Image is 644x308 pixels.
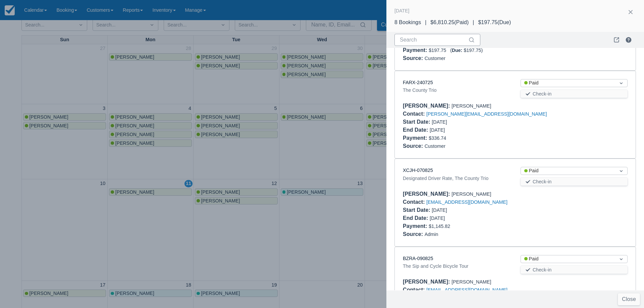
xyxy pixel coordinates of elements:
[403,278,628,286] div: [PERSON_NAME]
[400,34,467,46] input: Search
[403,207,432,213] div: Start Date :
[403,47,429,53] div: Payment :
[403,215,430,221] div: End Date :
[403,127,430,133] div: End Date :
[403,168,433,173] a: XCJH-070825
[403,46,628,54] div: $197.75
[403,230,628,238] div: Admin
[478,18,511,26] div: $197.75 ( Due )
[403,287,426,293] div: Contact :
[403,231,425,237] div: Source :
[521,90,628,98] button: Check-in
[430,18,469,26] div: $6,810.25 ( Paid )
[403,206,510,214] div: [DATE]
[618,293,640,305] button: Close
[403,279,451,285] div: [PERSON_NAME] :
[403,142,628,150] div: Customer
[403,262,510,270] div: The Sip and Cycle Bicycle Tour
[521,178,628,186] button: Check-in
[524,255,612,263] div: Paid
[618,168,625,174] span: Dropdown icon
[403,103,451,109] div: [PERSON_NAME] :
[469,18,478,26] div: |
[426,287,507,293] a: [EMAIL_ADDRESS][DOMAIN_NAME]
[403,119,432,125] div: Start Date :
[403,223,429,229] div: Payment :
[394,18,421,26] div: 8 Bookings
[403,86,510,94] div: The County Trio
[403,191,451,197] div: [PERSON_NAME] :
[403,55,425,61] div: Source :
[403,199,426,205] div: Contact :
[421,18,430,26] div: |
[450,48,483,53] span: ( $197.75 )
[524,167,612,175] div: Paid
[403,174,510,182] div: Designated Driver Rate, The County Trio
[403,190,628,198] div: [PERSON_NAME]
[403,80,433,85] a: FARX-240725
[618,256,625,262] span: Dropdown icon
[403,214,510,222] div: [DATE]
[403,118,510,126] div: [DATE]
[403,135,429,141] div: Payment :
[403,102,628,110] div: [PERSON_NAME]
[403,126,510,134] div: [DATE]
[394,7,410,15] div: [DATE]
[403,134,628,142] div: $336.74
[524,79,612,87] div: Paid
[521,266,628,274] button: Check-in
[452,48,464,53] div: Due:
[403,222,628,230] div: $1,145.82
[403,256,433,261] a: BZRA-090825
[403,143,425,149] div: Source :
[618,80,625,86] span: Dropdown icon
[403,111,426,117] div: Contact :
[426,111,547,117] a: [PERSON_NAME][EMAIL_ADDRESS][DOMAIN_NAME]
[426,199,507,205] a: [EMAIL_ADDRESS][DOMAIN_NAME]
[403,54,628,62] div: Customer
